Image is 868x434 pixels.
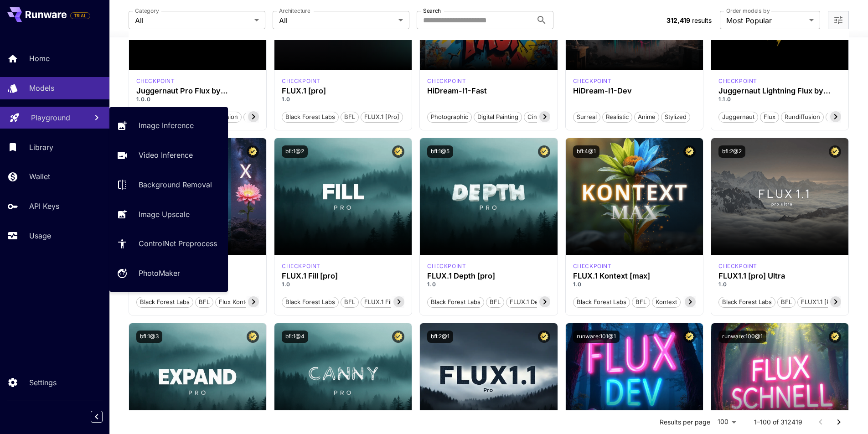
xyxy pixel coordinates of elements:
[573,262,612,270] p: checkpoint
[98,408,109,425] div: Collapse sidebar
[282,262,320,270] div: fluxpro
[718,87,841,95] h3: Juggernaut Lightning Flux by RunDiffusion
[282,262,320,270] p: checkpoint
[427,87,550,95] h3: HiDream-I1-Fast
[282,77,320,85] div: fluxpro
[341,298,358,307] span: BFL
[660,418,710,427] p: Results per page
[136,77,175,85] div: FLUX.1 D
[139,179,212,190] p: Background Removal
[136,77,175,85] p: checkpoint
[573,272,696,280] h3: FLUX.1 Kontext [max]
[718,280,841,289] p: 1.0
[427,331,453,343] button: bfl:2@1
[109,144,228,166] a: Video Inference
[29,53,50,64] p: Home
[282,280,404,289] p: 1.0
[661,113,690,122] span: Stylized
[666,16,690,24] span: 312,419
[341,113,358,122] span: BFL
[282,87,404,95] h3: FLUX.1 [pro]
[428,298,484,307] span: Black Forest Labs
[833,15,844,26] button: Open more filters
[91,411,103,423] button: Collapse sidebar
[282,298,338,307] span: Black Forest Labs
[427,145,453,158] button: bfl:1@5
[635,113,659,122] span: Anime
[829,331,841,343] button: Certified Model – Vetted for best performance and includes a commercial license.
[29,83,54,93] p: Models
[282,272,404,280] h3: FLUX.1 Fill [pro]
[139,150,193,160] p: Video Inference
[282,331,308,343] button: bfl:1@4
[135,15,251,26] span: All
[282,145,308,158] button: bfl:1@2
[719,113,758,122] span: juggernaut
[573,87,696,95] div: HiDream-I1-Dev
[139,120,194,131] p: Image Inference
[719,298,775,307] span: Black Forest Labs
[726,7,770,15] label: Order models by
[726,15,806,26] span: Most Popular
[538,145,550,158] button: Certified Model – Vetted for best performance and includes a commercial license.
[247,331,259,343] button: Certified Model – Vetted for best performance and includes a commercial license.
[718,262,757,270] div: fluxultra
[109,203,228,225] a: Image Upscale
[109,114,228,137] a: Image Inference
[760,113,779,122] span: flux
[109,262,228,284] a: PhotoMaker
[427,77,466,85] p: checkpoint
[29,377,57,388] p: Settings
[244,113,260,122] span: pro
[279,15,395,26] span: All
[573,262,612,270] div: FLUX.1 Kontext [max]
[718,77,757,85] p: checkpoint
[603,113,632,122] span: Realistic
[428,113,471,122] span: Photographic
[136,331,162,343] button: bfl:1@3
[29,201,59,212] p: API Keys
[692,16,712,24] span: results
[573,77,612,85] p: checkpoint
[392,145,404,158] button: Certified Model – Vetted for best performance and includes a commercial license.
[136,95,259,103] p: 1.0.0
[830,413,848,431] button: Go to next page
[652,298,680,307] span: Kontext
[573,77,612,85] div: HiDream Dev
[139,268,180,279] p: PhotoMaker
[423,7,441,15] label: Search
[718,331,766,343] button: runware:100@1
[427,272,550,280] h3: FLUX.1 Depth [pro]
[829,145,841,158] button: Certified Model – Vetted for best performance and includes a commercial license.
[573,298,630,307] span: Black Forest Labs
[718,262,757,270] p: checkpoint
[139,209,190,220] p: Image Upscale
[427,77,466,85] div: HiDream Fast
[486,298,504,307] span: BFL
[718,77,757,85] div: FLUX.1 D
[31,112,70,123] p: Playground
[506,298,567,307] span: FLUX.1 Depth [pro]
[137,298,193,307] span: Black Forest Labs
[29,230,51,241] p: Usage
[361,298,412,307] span: FLUX.1 Fill [pro]
[781,113,823,122] span: rundiffusion
[754,418,802,427] p: 1–100 of 312419
[29,142,53,153] p: Library
[109,174,228,196] a: Background Removal
[71,12,90,19] span: TRIAL
[798,298,857,307] span: FLUX1.1 [pro] Ultra
[279,7,310,15] label: Architecture
[361,113,403,122] span: FLUX.1 [pro]
[718,272,841,280] h3: FLUX1.1 [pro] Ultra
[573,280,696,289] p: 1.0
[135,7,159,15] label: Category
[573,331,620,343] button: runware:101@1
